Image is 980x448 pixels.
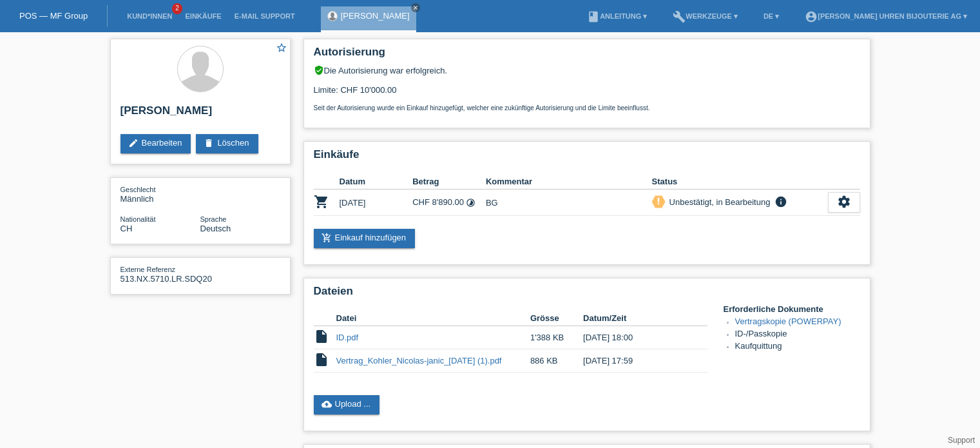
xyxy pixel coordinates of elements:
[314,229,416,248] a: add_shopping_cartEinkauf hinzufügen
[200,224,231,233] span: Deutsch
[322,233,332,243] i: add_shopping_cart
[336,311,530,326] th: Datei
[583,326,689,349] td: [DATE] 18:00
[583,311,689,326] th: Datum/Zeit
[128,138,139,148] i: edit
[486,174,652,190] th: Kommentar
[757,12,785,20] a: DE ▾
[322,399,332,409] i: cloud_upload
[204,138,214,148] i: delete
[466,198,476,208] i: Fixe Raten (24 Raten)
[652,174,828,190] th: Status
[120,266,176,273] span: Externe Referenz
[666,195,771,209] div: Unbestätigt, in Bearbeitung
[581,12,653,20] a: bookAnleitung ▾
[735,329,860,341] li: ID-/Passkopie
[314,65,324,75] i: verified_user
[120,12,178,20] a: Kund*innen
[228,12,302,20] a: E-Mail Support
[314,104,860,112] p: Seit der Autorisierung wurde ein Einkauf hinzugefügt, welcher eine zukünftige Autorisierung und d...
[798,12,974,20] a: account_circle[PERSON_NAME] Uhren Bijouterie AG ▾
[19,11,88,21] a: POS — MF Group
[120,224,133,233] span: Schweiz
[314,352,329,367] i: insert_drive_file
[805,10,818,23] i: account_circle
[666,12,744,20] a: buildWerkzeuge ▾
[120,184,200,204] div: Männlich
[314,148,860,168] h2: Einkäufe
[412,190,486,216] td: CHF 8'890.00
[314,194,329,209] i: POSP00026890
[200,215,227,223] span: Sprache
[412,5,419,11] i: close
[276,42,287,55] a: star_border
[120,134,191,153] a: editBearbeiten
[587,10,600,23] i: book
[412,174,486,190] th: Betrag
[314,46,860,65] h2: Autorisierung
[276,42,287,54] i: star_border
[178,12,227,20] a: Einkäufe
[196,134,258,153] a: deleteLöschen
[314,285,860,304] h2: Dateien
[583,349,689,373] td: [DATE] 17:59
[314,395,380,414] a: cloud_uploadUpload ...
[654,197,663,206] i: priority_high
[773,195,789,208] i: info
[530,311,583,326] th: Grösse
[341,11,410,21] a: [PERSON_NAME]
[172,3,182,14] span: 2
[336,356,502,365] a: Vertrag_Kohler_Nicolas-janic_[DATE] (1).pdf
[120,186,156,193] span: Geschlecht
[120,104,280,124] h2: [PERSON_NAME]
[340,190,413,216] td: [DATE]
[336,333,359,342] a: ID.pdf
[530,326,583,349] td: 1'388 KB
[120,264,200,284] div: 513.NX.5710.LR.SDQ20
[340,174,413,190] th: Datum
[735,341,860,353] li: Kaufquittung
[530,349,583,373] td: 886 KB
[314,329,329,344] i: insert_drive_file
[120,215,156,223] span: Nationalität
[837,195,851,209] i: settings
[735,317,841,326] a: Vertragskopie (POWERPAY)
[314,65,860,75] div: Die Autorisierung war erfolgreich.
[673,10,686,23] i: build
[314,75,860,112] div: Limite: CHF 10'000.00
[411,3,420,12] a: close
[724,304,860,314] h4: Erforderliche Dokumente
[948,436,975,445] a: Support
[486,190,652,216] td: BG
